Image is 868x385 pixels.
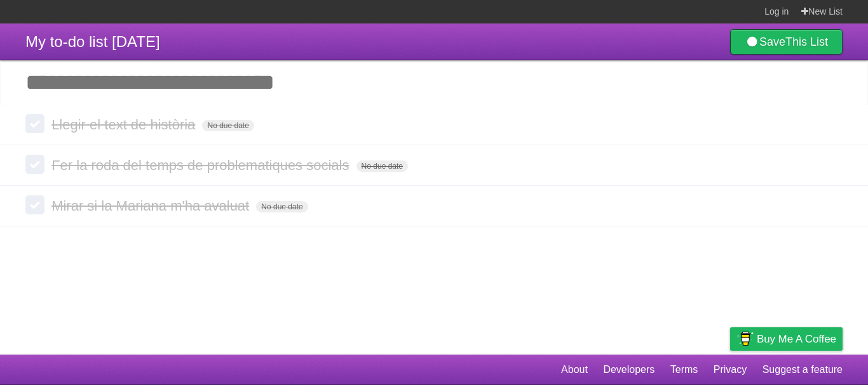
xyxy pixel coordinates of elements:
[51,117,198,133] span: Llegir el text de història
[256,201,308,212] span: No due date
[25,195,44,214] label: Done
[25,155,44,174] label: Done
[356,160,408,172] span: No due date
[25,114,44,133] label: Done
[757,328,836,350] span: Buy me a coffee
[202,120,254,131] span: No due date
[603,358,654,382] a: Developers
[763,358,843,382] a: Suggest a feature
[730,327,843,351] a: Buy me a coffee
[730,29,843,55] a: SaveThis List
[51,157,352,173] span: Fer la roda del temps de problematiques socials
[25,33,160,50] span: My to-do list [DATE]
[51,198,252,214] span: Mirar si la Mariana m'ha avaluat
[670,358,698,382] a: Terms
[736,328,754,349] img: Buy me a coffee
[714,358,747,382] a: Privacy
[561,358,588,382] a: About
[785,36,828,48] b: This List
